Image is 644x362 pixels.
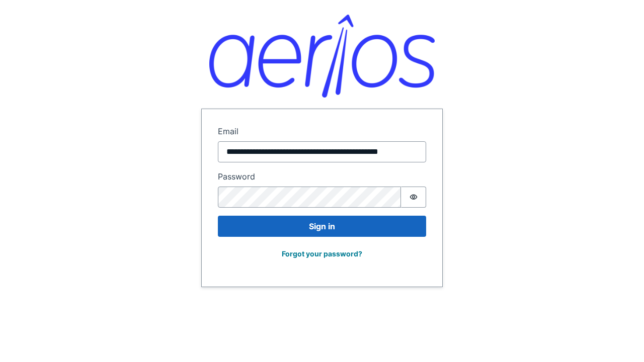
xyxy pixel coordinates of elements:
[209,15,435,98] img: Aerios logo
[218,216,426,237] button: Sign in
[218,125,426,137] label: Email
[218,170,426,183] label: Password
[275,245,369,262] button: Forgot your password?
[401,187,426,208] button: Show password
